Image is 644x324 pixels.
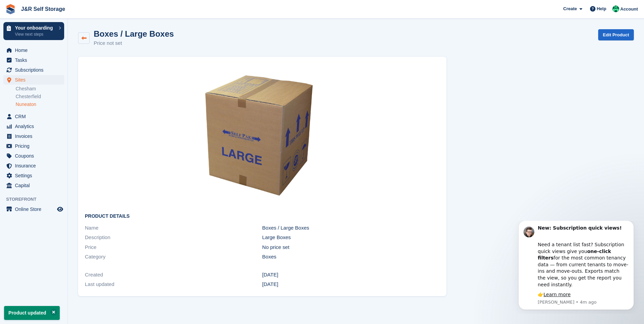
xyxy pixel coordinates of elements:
[94,39,174,47] p: Price not set
[15,171,56,180] span: Settings
[508,221,644,314] iframe: Intercom notifications message
[15,161,56,170] span: Insurance
[15,131,56,141] span: Invoices
[85,244,262,251] div: Price
[598,29,634,40] a: Edit Product
[15,65,56,75] span: Subscriptions
[15,122,56,131] span: Analytics
[3,151,64,161] a: menu
[85,281,262,288] div: Last updated
[30,4,121,77] div: Message content
[3,46,64,55] a: menu
[16,101,64,108] a: Nuneaton
[15,25,55,30] p: Your onboarding
[3,75,64,85] a: menu
[56,205,64,213] a: Preview store
[3,171,64,180] a: menu
[3,141,64,151] a: menu
[85,253,262,261] div: Category
[3,122,64,131] a: menu
[15,55,56,65] span: Tasks
[262,234,439,241] div: Large Boxes
[3,161,64,170] a: menu
[620,6,638,13] span: Account
[3,112,64,121] a: menu
[15,181,56,190] span: Capital
[3,22,64,40] a: Your onboarding View next steps
[4,306,60,320] p: Product updated
[15,6,26,17] img: Profile image for Steven
[30,78,121,85] p: Message from Steven, sent 4m ago
[15,31,55,37] p: View next steps
[15,46,56,55] span: Home
[6,196,68,203] span: Storefront
[16,93,64,100] a: Chesterfield
[16,86,64,92] a: Chesham
[3,65,64,75] a: menu
[262,244,439,251] div: No price set
[15,112,56,121] span: CRM
[15,204,56,214] span: Online Store
[35,71,62,76] a: Learn more
[85,234,262,241] div: Description
[3,181,64,190] a: menu
[85,224,262,232] div: Name
[175,69,349,199] img: Large%20carton.jpg
[563,5,577,12] span: Create
[262,253,439,261] div: Boxes
[597,5,606,12] span: Help
[612,5,619,12] img: Macie Adcock
[3,204,64,214] a: menu
[262,271,439,279] div: [DATE]
[15,75,56,85] span: Sites
[94,29,174,38] h2: Boxes / Large Boxes
[18,3,68,15] a: J&R Self Storage
[15,151,56,161] span: Coupons
[30,14,121,67] div: Need a tenant list fast? Subscription quick views give you for the most common tenancy data — fro...
[262,281,439,288] div: [DATE]
[15,141,56,151] span: Pricing
[30,71,121,77] div: 👉
[5,4,16,14] img: stora-icon-8386f47178a22dfd0bd8f6a31ec36ba5ce8667c1dd55bd0f319d3a0aa187defe.svg
[85,271,262,279] div: Created
[30,4,113,10] b: New: Subscription quick views!
[262,224,439,232] div: Boxes / Large Boxes
[3,55,64,65] a: menu
[3,131,64,141] a: menu
[85,214,440,219] h2: Product Details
